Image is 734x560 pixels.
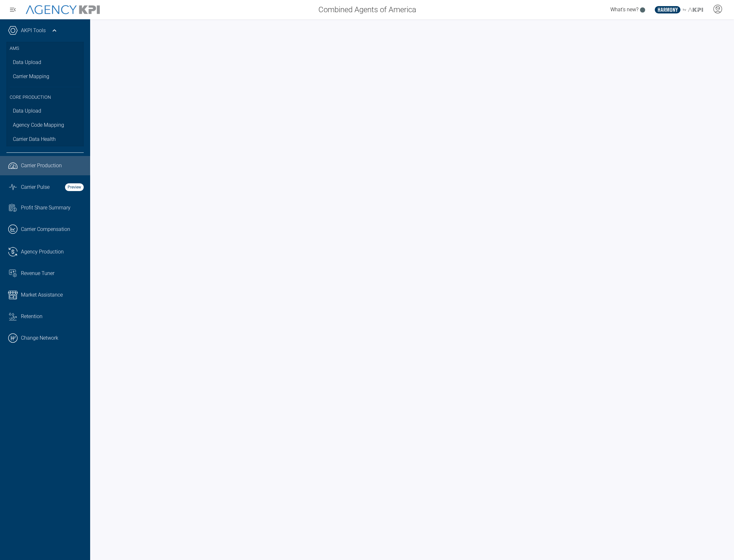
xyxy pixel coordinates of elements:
a: Agency Code Mapping [6,118,84,132]
a: Carrier Data Health [6,132,84,146]
a: Data Upload [6,55,84,69]
div: Retention [21,313,84,320]
span: Market Assistance [21,291,63,299]
span: Profit Share Summary [21,204,71,212]
a: Data Upload [6,104,84,118]
span: Revenue Tuner [21,270,54,277]
span: What's new? [610,6,638,13]
h3: AMS [10,42,80,55]
a: Carrier Mapping [6,69,84,84]
span: Carrier Pulse [21,183,50,191]
span: Carrier Data Health [13,135,56,143]
span: Carrier Compensation [21,225,70,233]
span: Carrier Production [21,162,62,170]
span: Agency Production [21,248,64,256]
span: Combined Agents of America [318,4,416,15]
img: AgencyKPI [26,5,100,14]
strong: Preview [65,183,84,191]
a: AKPI Tools [21,27,46,34]
h3: Core Production [10,87,80,104]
